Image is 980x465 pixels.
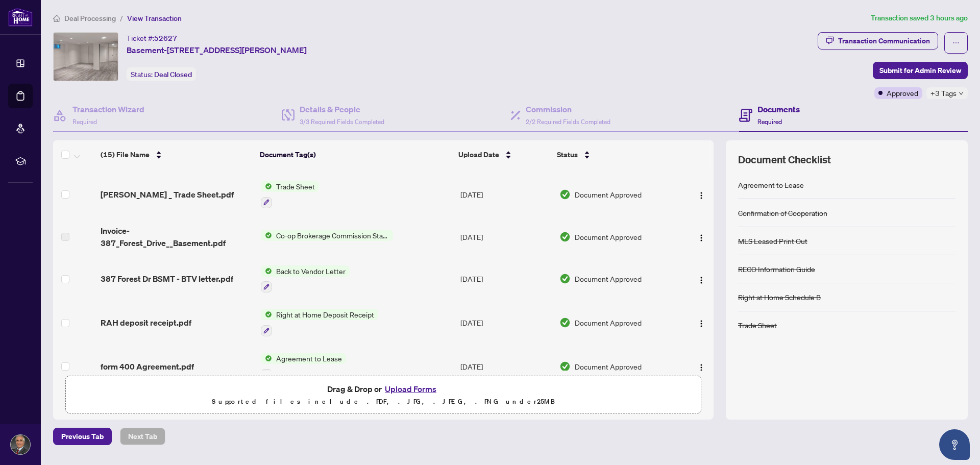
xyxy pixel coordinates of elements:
[154,34,177,43] span: 52627
[757,103,800,115] h4: Documents
[738,179,804,190] div: Agreement to Lease
[120,12,123,24] li: /
[96,140,256,169] th: (15) File Name
[693,229,709,245] button: Logo
[559,273,571,284] img: Document Status
[818,32,938,50] button: Transaction Communication
[575,231,642,242] span: Document Approved
[127,67,196,81] div: Status:
[575,273,642,284] span: Document Approved
[261,265,272,277] img: Status Icon
[930,87,957,99] span: +3 Tags
[879,62,961,79] span: Submit for Admin Review
[120,428,165,445] button: Next Tab
[53,15,60,22] span: home
[959,91,964,96] span: down
[738,235,807,247] div: MLS Leased Print Out
[101,149,150,160] span: (15) File Name
[272,265,350,277] span: Back to Vendor Letter
[738,320,777,331] div: Trade Sheet
[261,181,319,208] button: Status IconTrade Sheet
[127,44,307,56] span: Basement-[STREET_ADDRESS][PERSON_NAME]
[871,12,968,24] article: Transaction saved 3 hours ago
[127,32,177,44] div: Ticket #:
[526,118,610,126] span: 2/2 Required Fields Completed
[72,396,695,408] p: Supported files include .PDF, .JPG, .JPEG, .PNG under 25 MB
[261,309,378,336] button: Status IconRight at Home Deposit Receipt
[8,8,33,27] img: logo
[53,428,112,445] button: Previous Tab
[72,103,144,115] h4: Transaction Wizard
[693,271,709,287] button: Logo
[456,173,555,216] td: [DATE]
[261,353,346,380] button: Status IconAgreement to Lease
[272,181,319,192] span: Trade Sheet
[101,360,194,373] span: form 400 Agreement.pdf
[575,189,642,200] span: Document Approved
[154,70,192,79] span: Deal Closed
[261,230,393,241] button: Status IconCo-op Brokerage Commission Statement
[64,14,116,23] span: Deal Processing
[54,33,118,81] img: IMG-N12373910_1.jpg
[553,140,676,169] th: Status
[738,153,831,167] span: Document Checklist
[697,276,705,284] img: Logo
[939,429,970,460] button: Open asap
[11,435,30,454] img: Profile Icon
[575,317,642,328] span: Document Approved
[261,230,272,241] img: Status Icon
[382,382,439,396] button: Upload Forms
[256,140,455,169] th: Document Tag(s)
[693,186,709,203] button: Logo
[458,149,499,160] span: Upload Date
[559,189,571,200] img: Document Status
[261,181,272,192] img: Status Icon
[66,376,701,414] span: Drag & Drop orUpload FormsSupported files include .PDF, .JPG, .JPEG, .PNG under25MB
[559,231,571,242] img: Document Status
[697,191,705,200] img: Logo
[101,273,233,285] span: 387 Forest Dr BSMT - BTV letter.pdf
[456,301,555,345] td: [DATE]
[697,234,705,242] img: Logo
[693,314,709,331] button: Logo
[327,382,439,396] span: Drag & Drop or
[575,361,642,372] span: Document Approved
[887,87,918,99] span: Approved
[559,361,571,372] img: Document Status
[456,216,555,257] td: [DATE]
[693,358,709,375] button: Logo
[738,291,821,303] div: Right at Home Schedule B
[72,118,97,126] span: Required
[127,14,182,23] span: View Transaction
[526,103,610,115] h4: Commission
[300,118,384,126] span: 3/3 Required Fields Completed
[757,118,782,126] span: Required
[261,265,350,293] button: Status IconBack to Vendor Letter
[952,39,960,46] span: ellipsis
[300,103,384,115] h4: Details & People
[101,188,234,201] span: [PERSON_NAME] _ Trade Sheet.pdf
[261,309,272,320] img: Status Icon
[454,140,553,169] th: Upload Date
[61,428,104,445] span: Previous Tab
[738,263,815,275] div: RECO Information Guide
[456,345,555,388] td: [DATE]
[873,62,968,79] button: Submit for Admin Review
[261,353,272,364] img: Status Icon
[101,225,252,249] span: Invoice-387_Forest_Drive__Basement.pdf
[559,317,571,328] img: Document Status
[697,320,705,328] img: Logo
[697,363,705,372] img: Logo
[272,309,378,320] span: Right at Home Deposit Receipt
[557,149,578,160] span: Status
[272,230,393,241] span: Co-op Brokerage Commission Statement
[738,207,827,218] div: Confirmation of Cooperation
[272,353,346,364] span: Agreement to Lease
[838,33,930,49] div: Transaction Communication
[101,316,191,329] span: RAH deposit receipt.pdf
[456,257,555,301] td: [DATE]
